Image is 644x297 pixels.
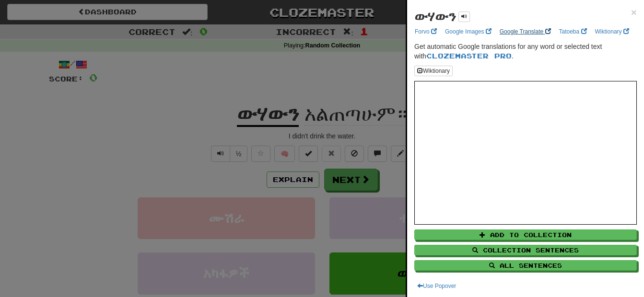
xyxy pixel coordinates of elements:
[426,52,512,60] a: Clozemaster Pro
[412,26,440,37] a: Forvo
[414,229,637,240] button: Add to Collection
[414,42,637,61] p: Get automatic Google translations for any word or selected text with .
[556,26,590,37] a: Tatoeba
[414,281,459,291] button: Use Popover
[497,26,554,37] a: Google Translate
[631,7,637,17] button: Close
[442,26,494,37] a: Google Images
[592,26,632,37] a: Wiktionary
[631,7,637,18] span: ×
[414,66,453,76] button: Wiktionary
[414,260,637,271] button: All Sentences
[414,245,637,255] button: Collection Sentences
[414,9,456,24] strong: ውሃውን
